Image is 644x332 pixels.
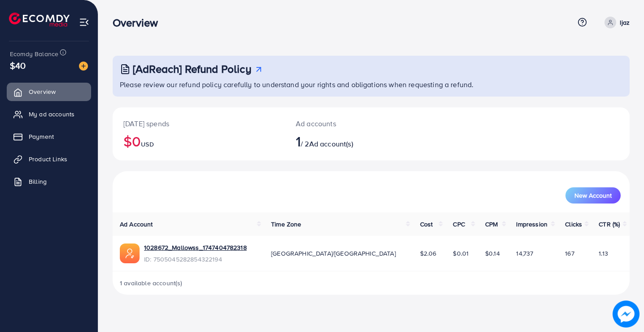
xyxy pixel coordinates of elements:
[29,155,67,164] span: Product Links
[565,187,621,204] button: New Account
[599,220,620,229] span: CTR (%)
[296,131,301,151] span: 1
[29,87,56,96] span: Overview
[113,16,165,29] h3: Overview
[296,118,403,129] p: Ad accounts
[10,49,58,58] span: Ecomdy Balance
[120,243,140,263] img: ic-ads-acc.e4c84228.svg
[271,220,301,229] span: Time Zone
[516,220,548,229] span: Impression
[453,249,469,258] span: $0.01
[133,62,251,75] h3: [AdReach] Refund Policy
[144,243,247,252] a: 1028672_Mallowss_1747404782318
[420,220,433,229] span: Cost
[620,17,630,28] p: Ijaz
[10,59,26,72] span: $40
[601,17,630,28] a: Ijaz
[7,128,91,146] a: Payment
[144,255,247,264] span: ID: 7505045282854322194
[271,249,396,258] span: [GEOGRAPHIC_DATA]/[GEOGRAPHIC_DATA]
[296,133,403,150] h2: / 2
[123,133,274,150] h2: $0
[9,13,70,27] img: logo
[7,83,91,101] a: Overview
[29,110,74,119] span: My ad accounts
[141,140,153,149] span: USD
[565,220,582,229] span: Clicks
[516,249,533,258] span: 14,737
[123,118,274,129] p: [DATE] spends
[565,249,574,258] span: 167
[29,132,54,141] span: Payment
[599,249,608,258] span: 1.13
[120,279,183,288] span: 1 available account(s)
[120,79,624,90] p: Please review our refund policy carefully to understand your rights and obligations when requesti...
[485,249,500,258] span: $0.14
[574,192,612,199] span: New Account
[613,301,640,328] img: image
[420,249,437,258] span: $2.06
[7,150,91,168] a: Product Links
[7,105,91,123] a: My ad accounts
[29,177,47,186] span: Billing
[120,220,153,229] span: Ad Account
[309,139,353,149] span: Ad account(s)
[79,17,89,27] img: menu
[7,173,91,190] a: Billing
[453,220,464,229] span: CPC
[79,62,88,71] img: image
[485,220,498,229] span: CPM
